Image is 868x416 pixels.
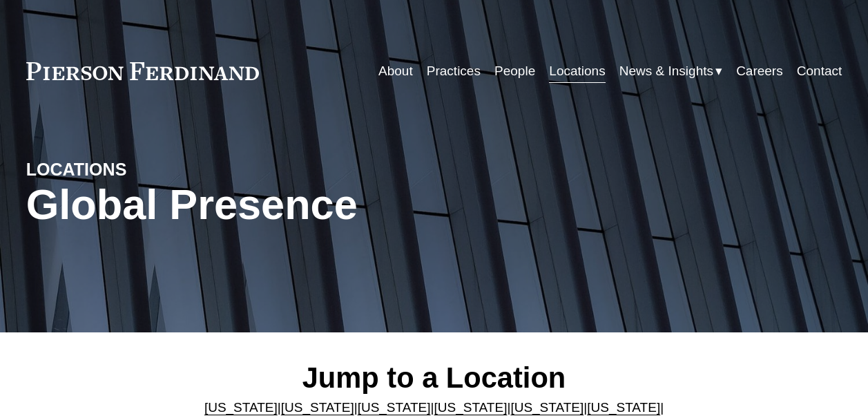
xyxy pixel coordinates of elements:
h2: Jump to a Location [196,361,672,395]
h4: LOCATIONS [26,159,230,181]
a: [US_STATE] [204,400,278,415]
a: About [378,58,413,84]
a: Careers [736,58,783,84]
h1: Global Presence [26,180,570,229]
a: folder dropdown [619,58,722,84]
a: People [494,58,535,84]
span: News & Insights [619,59,713,83]
a: Practices [427,58,481,84]
a: [US_STATE] [587,400,660,415]
a: [US_STATE] [358,400,431,415]
a: [US_STATE] [434,400,508,415]
a: [US_STATE] [281,400,354,415]
a: Contact [797,58,842,84]
a: [US_STATE] [510,400,584,415]
a: Locations [549,58,605,84]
